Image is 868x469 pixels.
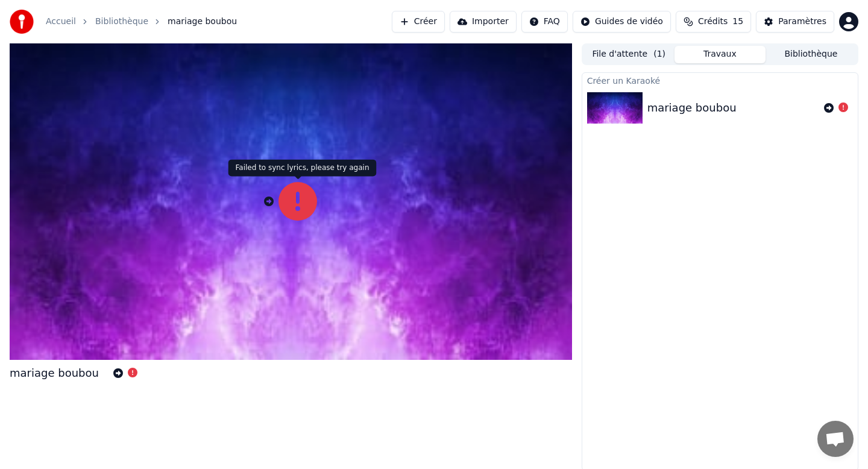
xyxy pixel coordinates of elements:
[778,16,826,28] div: Paramètres
[653,48,665,60] span: ( 1 )
[521,11,568,33] button: FAQ
[756,11,834,33] button: Paramètres
[573,11,671,33] button: Guides de vidéo
[647,99,737,116] div: mariage boubou
[95,16,148,28] a: Bibliothèque
[676,11,751,33] button: Crédits15
[766,46,857,63] button: Bibliothèque
[10,10,34,34] img: youka
[732,16,743,28] span: 15
[583,46,675,63] button: File d'attente
[698,16,728,28] span: Crédits
[450,11,517,33] button: Importer
[392,11,445,33] button: Créer
[46,16,237,28] nav: breadcrumb
[228,160,377,177] div: Failed to sync lyrics, please try again
[168,16,237,28] span: mariage boubou
[582,73,858,87] div: Créer un Karaoké
[46,16,76,28] a: Accueil
[817,421,854,457] a: Ouvrir le chat
[675,46,766,63] button: Travaux
[10,365,99,382] div: mariage boubou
